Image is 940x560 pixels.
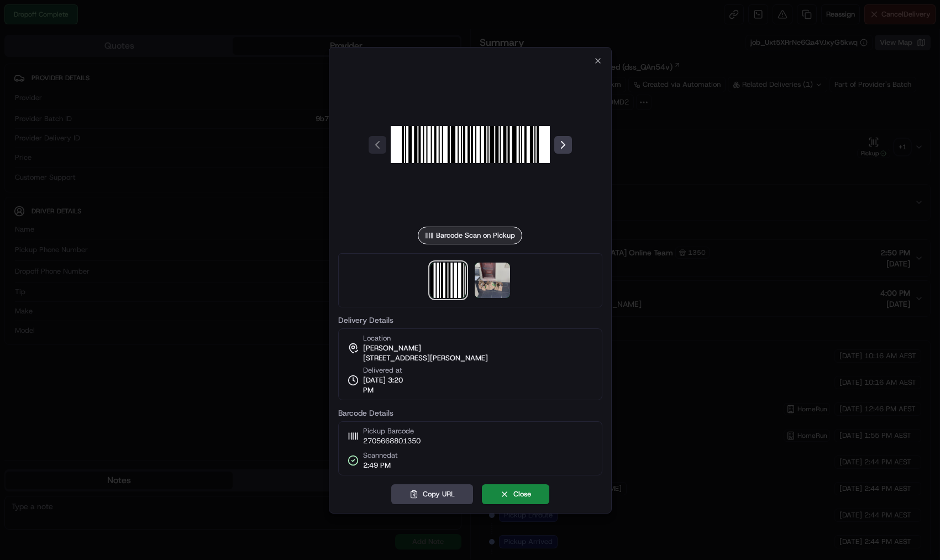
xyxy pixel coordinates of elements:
label: Delivery Details [338,316,602,324]
button: Copy URL [391,484,473,504]
span: 2705668801350 [363,436,421,446]
span: Location [363,333,391,343]
span: Delivered at [363,365,414,375]
button: Close [482,484,549,504]
span: Pickup Barcode [363,426,421,436]
span: [STREET_ADDRESS][PERSON_NAME] [363,353,488,363]
span: 2:49 PM [363,460,398,470]
img: barcode_scan_on_pickup image [391,65,550,224]
span: Scanned at [363,451,398,460]
span: [DATE] 3:20 PM [363,375,414,395]
img: photo_proof_of_delivery image [475,263,510,298]
label: Barcode Details [338,409,602,417]
img: barcode_scan_on_pickup image [430,263,466,298]
div: Barcode Scan on Pickup [418,227,522,244]
span: [PERSON_NAME] [363,343,421,353]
